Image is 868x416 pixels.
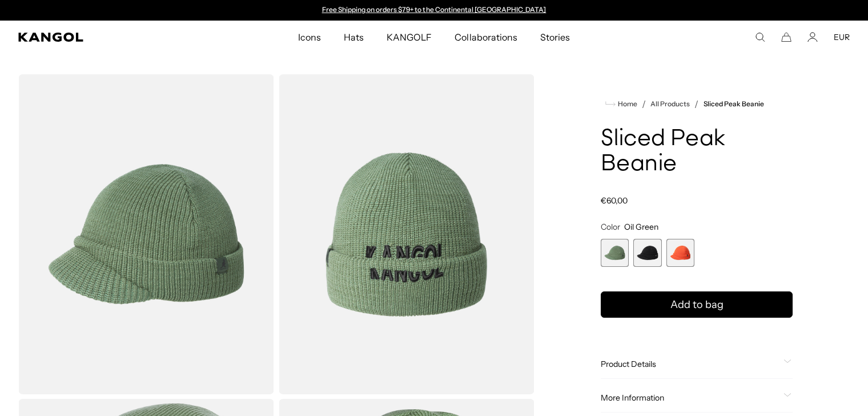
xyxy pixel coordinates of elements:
[637,97,646,111] li: /
[666,239,694,267] label: Coral Flame
[781,32,791,42] button: Cart
[650,100,690,108] a: All Products
[690,97,698,111] li: /
[601,393,779,403] span: More Information
[633,239,661,267] div: 2 of 3
[601,127,793,177] h1: Sliced Peak Beanie
[316,6,552,15] div: Announcement
[455,21,517,54] span: Collaborations
[316,6,552,15] slideshow-component: Announcement bar
[601,97,793,111] nav: breadcrumbs
[316,6,552,15] div: 1 of 2
[601,195,628,206] span: €60,00
[344,21,364,54] span: Hats
[601,291,793,318] button: Add to bag
[279,74,535,394] img: color-oil-green
[298,21,321,54] span: Icons
[670,297,724,313] span: Add to bag
[601,222,620,232] span: Color
[387,21,432,54] span: KANGOLF
[529,21,581,54] a: Stories
[375,21,443,54] a: KANGOLF
[605,99,637,109] a: Home
[616,100,637,108] span: Home
[287,21,332,54] a: Icons
[18,33,197,42] a: Kangol
[834,32,850,42] button: EUR
[807,32,818,42] a: Account
[332,21,375,54] a: Hats
[601,239,629,267] div: 1 of 3
[601,239,629,267] label: Oil Green
[755,32,765,42] summary: Search here
[443,21,528,54] a: Collaborations
[540,21,570,54] span: Stories
[18,74,274,394] img: color-oil-green
[624,222,658,232] span: Oil Green
[322,5,546,14] a: Free Shipping on orders $79+ to the Continental [GEOGRAPHIC_DATA]
[666,239,694,267] div: 3 of 3
[704,100,765,108] a: Sliced Peak Beanie
[601,359,779,369] span: Product Details
[633,239,661,267] label: Black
